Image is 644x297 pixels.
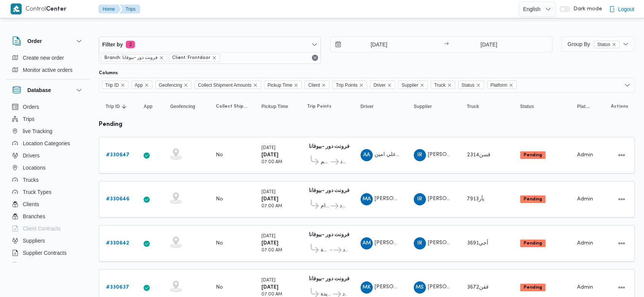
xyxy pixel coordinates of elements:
span: [PERSON_NAME] [428,284,471,289]
b: Center [46,6,66,12]
span: Monitor active orders [23,65,73,75]
button: Create new order [9,52,87,64]
span: Devices [23,260,42,270]
span: Supplier [402,81,418,89]
button: Trucks [9,174,87,186]
span: live Tracking [23,127,52,136]
div: Database [6,101,90,265]
span: قسم المقطم [321,157,330,167]
button: Trip IDSorted in descending order [103,100,133,113]
span: MS [416,281,424,294]
iframe: chat widget [8,267,32,289]
div: Ibrahem Rmdhan Ibrahem Athman AbobIsha [414,237,426,249]
span: Pickup Time [267,81,292,89]
span: Status [462,81,475,89]
b: Pending [524,153,542,157]
span: Trip ID [102,81,128,89]
span: Geofencing [155,81,191,89]
button: Order [12,37,84,46]
small: [DATE] [261,190,275,194]
button: Home [98,5,121,14]
span: Client: Frontdoor [172,54,210,61]
span: Client Contracts [23,224,61,233]
span: Clients [23,200,39,209]
button: Actions [616,237,628,249]
b: فرونت دور -بيوفانا [309,276,350,281]
span: IR [417,193,422,205]
b: Pending [524,285,542,290]
b: فرونت دور -بيوفانا [309,144,350,149]
small: 07:00 AM [261,248,282,253]
span: Status [458,81,484,89]
button: Clients [9,198,87,210]
span: Admin [577,285,593,290]
button: Remove Geofencing from selection in this group [184,83,188,87]
button: Devices [9,259,87,271]
span: Orders [23,102,39,111]
span: Pending [520,195,546,203]
button: Supplier [411,100,456,113]
span: Create new order [23,53,64,62]
span: Driver [361,103,374,110]
span: Trip Points [332,81,367,89]
div: Amaro Muhammad Fozai Hafiz Awad Alshnatofi [361,237,373,249]
button: Locations [9,162,87,174]
button: Trips [120,5,140,14]
span: Collect Shipment Amounts [195,81,261,89]
span: Platform [487,81,517,89]
b: # 330646 [106,197,130,202]
span: Admin [577,241,593,246]
b: # 330647 [106,152,130,157]
span: Truck [431,81,455,89]
span: Pickup Time [261,103,288,110]
span: AA [363,149,370,161]
span: Branch: فرونت دور -بيوفانا [104,54,158,61]
b: فرونت دور -بيوفانا [309,232,350,237]
span: Suppliers [23,236,45,245]
b: [DATE] [261,197,278,202]
span: Collect Shipment Amounts [216,103,248,110]
button: Remove Trip Points from selection in this group [359,83,364,87]
div: Muhammad Slah Abadalltaif Alshrif [414,281,426,294]
span: Trip ID [105,81,119,89]
button: Remove Pickup Time from selection in this group [294,83,298,87]
span: Driver [373,81,386,89]
button: Branches [9,210,87,222]
button: remove selected entity [159,56,164,60]
span: Group By Status [568,41,620,47]
span: Drivers [23,151,40,160]
span: فرونت دور مسطرد [340,202,347,211]
button: Remove Supplier from selection in this group [420,83,424,87]
span: Driver [370,81,395,89]
b: # 330642 [106,241,129,246]
svg: Sorted in descending order [121,103,127,110]
b: Pending [524,241,542,246]
span: فرونت دور مسطرد [340,157,347,167]
div: Ibrahem Rmdhan Ibrahem Athman AbobIsha [414,193,426,205]
span: AM [362,237,371,249]
b: [DATE] [261,152,278,157]
input: Press the down key to open a popover containing a calendar. [451,37,527,52]
small: 07:00 AM [261,204,282,208]
h3: Database [27,86,51,95]
span: Pickup Time [264,81,302,89]
button: Monitor active orders [9,64,87,76]
button: Group ByStatusremove selected entity [562,37,635,52]
div: → [444,42,449,47]
span: فرونت دور مسطرد [343,246,347,255]
button: Drivers [9,149,87,162]
button: Remove Client from selection in this group [321,83,326,87]
span: قسم العجوزة [321,246,329,255]
span: Pending [520,240,546,247]
button: Supplier Contracts [9,247,87,259]
span: Status [597,41,610,48]
button: Remove Truck from selection in this group [447,83,452,87]
button: Filter by2 active filters [99,37,321,52]
span: Supplier [414,103,432,110]
span: Truck [467,103,479,110]
span: قسن2314 [467,152,491,157]
span: Status [594,41,620,48]
span: Trucks [23,175,38,184]
button: Actions [616,193,628,205]
b: pending [99,122,122,127]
